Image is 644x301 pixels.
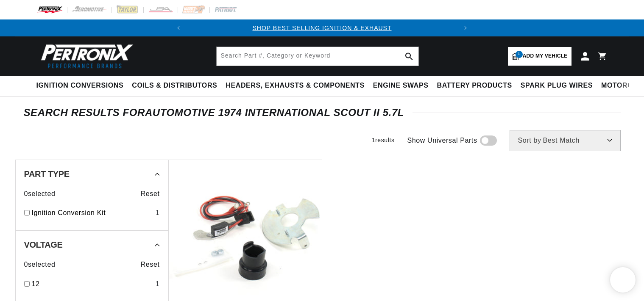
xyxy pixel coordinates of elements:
[36,81,124,90] span: Ignition Conversions
[36,41,134,71] img: Pertronix
[24,240,63,249] span: Voltage
[24,170,70,178] span: Part Type
[226,81,364,90] span: Headers, Exhausts & Components
[24,259,56,270] span: 0 selected
[516,51,523,58] span: 1
[252,25,391,31] a: SHOP BEST SELLING IGNITION & EXHAUST
[156,207,160,218] div: 1
[156,279,160,290] div: 1
[15,19,629,36] slideshow-component: Translation missing: en.sections.announcements.announcement_bar
[407,135,477,146] span: Show Universal Parts
[373,81,429,90] span: Engine Swaps
[457,19,474,36] button: Translation missing: en.sections.announcements.next_announcement
[518,137,541,144] span: Sort by
[36,76,128,96] summary: Ignition Conversions
[128,76,221,96] summary: Coils & Distributors
[523,52,568,60] span: Add my vehicle
[32,279,152,290] a: 12
[521,81,593,90] span: Spark Plug Wires
[170,19,187,36] button: Translation missing: en.sections.announcements.previous_announcement
[24,188,56,199] span: 0 selected
[24,108,621,117] div: SEARCH RESULTS FOR Automotive 1974 International Scout II 5.7L
[187,23,457,33] div: Announcement
[141,259,160,270] span: Reset
[141,188,160,199] span: Reset
[516,76,597,96] summary: Spark Plug Wires
[217,47,418,66] input: Search Part #, Category or Keyword
[510,130,621,151] select: Sort by
[187,23,457,33] div: 1 of 2
[372,137,395,144] span: 1 results
[433,76,516,96] summary: Battery Products
[32,207,152,218] a: Ignition Conversion Kit
[400,47,418,66] button: search button
[132,81,217,90] span: Coils & Distributors
[508,47,572,66] a: 1Add my vehicle
[437,81,512,90] span: Battery Products
[221,76,368,96] summary: Headers, Exhausts & Components
[369,76,433,96] summary: Engine Swaps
